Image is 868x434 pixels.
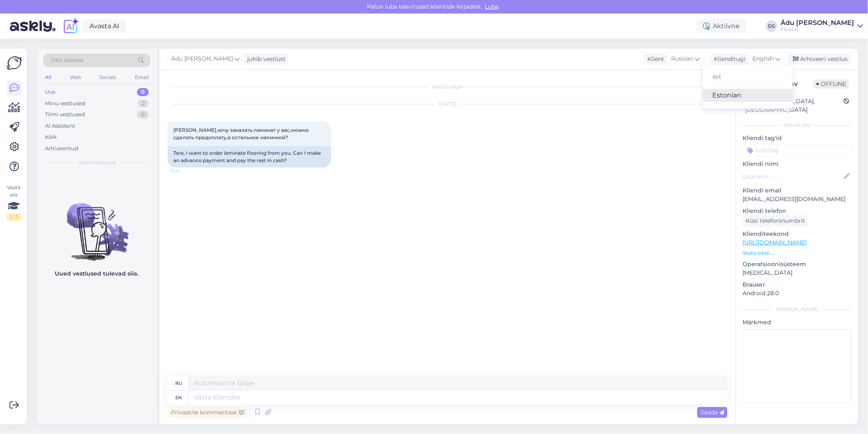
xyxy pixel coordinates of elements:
div: AI Assistent [45,122,75,130]
div: Klient [644,55,664,63]
div: Arhiveeritud [45,145,78,153]
div: Tere, I want to order laminate flooring from you. Can I make an advance payment and pay the rest ... [168,146,331,167]
span: Russian [671,54,693,63]
div: DS [766,20,777,32]
span: 13:33 [170,168,201,174]
div: 2 / 3 [7,213,21,221]
p: Kliendi telefon [743,207,852,215]
div: 0 [137,88,149,96]
div: 2 [138,99,149,108]
div: Kliendi info [743,122,852,129]
div: en [176,391,182,405]
input: Kirjuta, millist tag'i otsid [709,70,786,83]
p: [MEDICAL_DATA] [743,269,852,277]
div: Tiimi vestlused [45,111,85,119]
div: Email [133,72,150,83]
div: juhib vestlust [244,55,286,63]
p: Brauser [743,280,852,289]
span: [PERSON_NAME],хочу заказать ламинат у вас,можно сделать предоплату,а остальное наличкой? [173,127,310,140]
div: Floorin [781,26,854,33]
a: Avasta AI [83,19,126,33]
div: Ädu [PERSON_NAME] [781,20,854,26]
span: English [752,54,774,63]
span: Otsi kliente [51,56,83,65]
div: Web [68,72,83,83]
p: Operatsioonisüsteem [743,260,852,269]
p: Android 28.0 [743,289,852,298]
img: Askly Logo [7,55,22,71]
p: Kliendi email [743,186,852,195]
div: Uus [45,88,56,96]
p: Kliendi nimi [743,160,852,168]
a: Ädu [PERSON_NAME]Floorin [781,20,863,33]
img: No chats [37,188,157,262]
div: Vaata siia [7,184,21,221]
a: Estonian [703,89,793,102]
div: Klienditugi [711,55,745,63]
div: 0 [137,111,149,119]
div: [DATE] [168,100,727,108]
p: Kliendi tag'id [743,134,852,142]
div: Vestlus algas [168,83,727,90]
div: [GEOGRAPHIC_DATA], [GEOGRAPHIC_DATA] [745,97,843,114]
div: Küsi telefoninumbrit [743,215,808,226]
span: Offline [813,79,849,88]
p: Märkmed [743,318,852,327]
input: Lisa tag [743,144,852,156]
span: Luba [482,3,501,10]
span: Saada [700,409,724,416]
div: Minu vestlused [45,99,85,108]
div: Aktiivne [696,19,746,34]
p: Uued vestlused tulevad siia. [55,269,139,278]
p: Vaata edasi ... [743,249,852,257]
p: [EMAIL_ADDRESS][DOMAIN_NAME] [743,195,852,203]
img: explore-ai [62,18,79,35]
div: Kõik [45,133,57,141]
p: Klienditeekond [743,230,852,238]
a: [URL][DOMAIN_NAME] [743,239,807,246]
div: Socials [98,72,118,83]
span: Uued vestlused [78,159,116,166]
div: All [43,72,53,83]
input: Lisa nimi [743,172,842,181]
div: ru [175,376,182,390]
div: [PERSON_NAME] [743,306,852,313]
div: Privaatne kommentaar [168,407,247,418]
span: Ädu [PERSON_NAME] [171,54,233,63]
div: Arhiveeri vestlus [788,54,851,65]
